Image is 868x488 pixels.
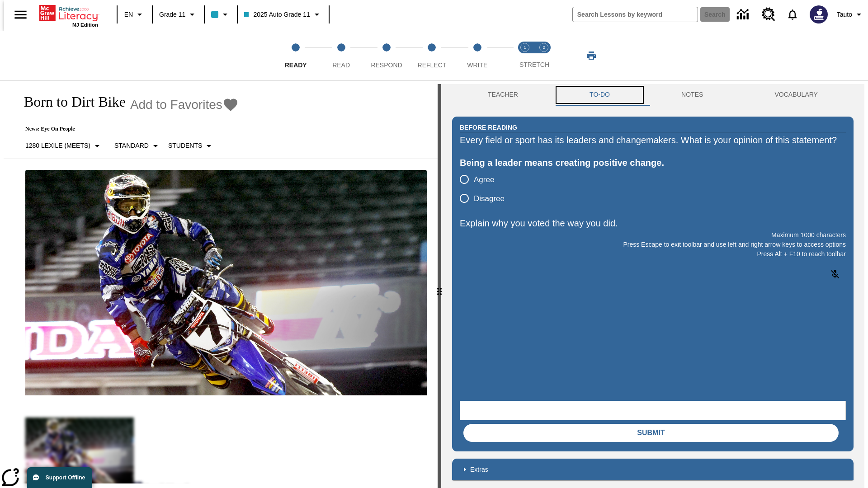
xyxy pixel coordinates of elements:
[810,5,828,23] img: Avatar
[27,467,92,488] button: Support Offline
[531,31,557,80] button: Stretch Respond step 2 of 2
[156,6,201,23] button: Grade: Grade 11, Select a grade
[577,47,606,64] button: Print
[554,84,646,106] button: TO-DO
[452,84,854,106] div: Instructional Panel Tabs
[72,22,98,28] span: NJ Edition
[241,6,325,23] button: Class: 2025 Auto Grade 11, Select your class
[168,141,202,150] p: Students
[4,84,438,483] div: reading
[460,170,512,208] div: poll
[460,133,846,147] div: Every field or sport has its leaders and changemakers. What is your opinion of this statement?
[332,61,350,69] span: Read
[244,10,310,19] span: 2025 Auto Grade 11
[159,10,185,19] span: Grade 11
[124,10,133,19] span: EN
[756,2,781,27] a: Resource Center, Will open in new tab
[460,249,846,259] p: Press Alt + F10 to reach toolbar
[25,141,90,150] p: 1280 Lexile (Meets)
[519,61,549,68] span: STRETCH
[451,31,504,80] button: Write step 5 of 5
[371,61,402,69] span: Respond
[22,138,106,154] button: Select Lexile, 1280 Lexile (Meets)
[460,216,846,230] p: Explain why you voted the way you did.
[438,84,441,488] div: Press Enter or Spacebar and then press right and left arrow keys to move the slider
[460,230,846,240] p: Maximum 1000 characters
[165,138,218,154] button: Select Student
[406,31,458,80] button: Reflect step 4 of 5
[524,45,526,50] text: 1
[269,31,322,80] button: Ready step 1 of 5
[833,6,868,23] button: Profile/Settings
[111,138,165,154] button: Scaffolds, Standard
[208,6,234,23] button: Class color is light blue. Change class color
[120,6,149,23] button: Language: EN, Select a language
[739,84,854,106] button: VOCABULARY
[441,84,864,488] div: activity
[4,7,132,15] body: Explain why you voted the way you did. Maximum 1000 characters Press Alt + F10 to reach toolbar P...
[285,61,307,69] span: Ready
[824,263,846,285] button: Click to activate and allow voice recognition
[14,94,126,110] h1: Born to Dirt Bike
[130,97,239,113] button: Add to Favorites - Born to Dirt Bike
[731,2,756,27] a: Data Center
[25,170,427,396] img: Motocross racer James Stewart flies through the air on his dirt bike.
[315,31,367,80] button: Read step 2 of 5
[460,240,846,249] p: Press Escape to exit toolbar and use left and right arrow keys to access options
[512,31,538,80] button: Stretch Read step 1 of 2
[114,141,149,150] p: Standard
[460,122,517,132] h2: Before Reading
[467,61,487,69] span: Write
[7,1,34,28] button: Open side menu
[360,31,413,80] button: Respond step 3 of 5
[452,84,554,106] button: Teacher
[837,10,852,19] span: Tauto
[573,7,698,22] input: search field
[39,3,98,28] div: Home
[418,61,447,69] span: Reflect
[452,459,854,480] div: Extras
[542,45,545,50] text: 2
[804,3,833,26] button: Select a new avatar
[463,424,839,442] button: Submit
[781,3,804,26] a: Notifications
[460,155,846,170] div: Being a leader means creating positive change.
[474,193,505,205] span: Disagree
[646,84,739,106] button: NOTES
[14,126,239,132] p: News: Eye On People
[470,465,488,474] p: Extras
[130,98,222,112] span: Add to Favorites
[474,174,494,186] span: Agree
[46,474,85,481] span: Support Offline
